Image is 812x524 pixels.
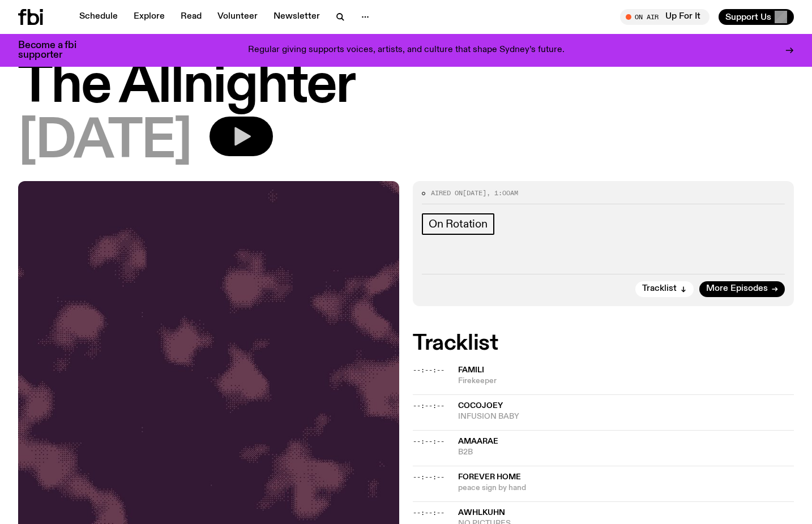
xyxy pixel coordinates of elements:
span: Firekeeper [458,376,794,386]
span: More Episodes [706,285,768,293]
span: [DATE] [18,117,191,167]
a: More Episodes [699,281,785,297]
a: Newsletter [267,9,327,25]
a: Volunteer [211,9,264,25]
h3: Become a fbi supporter [18,41,91,60]
span: --:--:-- [413,366,445,375]
span: FAMILI [458,366,484,374]
h1: The Allnighter [18,61,794,112]
a: Read [174,9,208,25]
button: Tracklist [635,281,694,297]
button: On AirUp For It [620,9,710,25]
a: Schedule [72,9,125,25]
span: --:--:-- [413,437,445,446]
span: --:--:-- [413,401,445,410]
span: --:--:-- [413,473,445,482]
span: , 1:00am [486,188,518,197]
span: Cocojoey [458,402,503,410]
h2: Tracklist [413,333,794,354]
span: B2B [458,447,794,458]
span: INFUSION BABY [458,411,794,422]
span: Aired on [431,188,463,197]
a: Explore [127,9,172,25]
span: --:--:-- [413,508,445,517]
span: forever home [458,473,521,481]
span: awhlkuhn [458,509,505,517]
span: [DATE] [463,188,486,197]
a: On Rotation [422,213,494,235]
p: Regular giving supports voices, artists, and culture that shape Sydney’s future. [248,45,565,55]
span: Tracklist [642,285,677,293]
span: Support Us [725,12,771,22]
span: peace sign by hand [458,483,794,493]
button: Support Us [719,9,794,25]
span: On Rotation [429,218,488,230]
span: Amaarae [458,437,498,445]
